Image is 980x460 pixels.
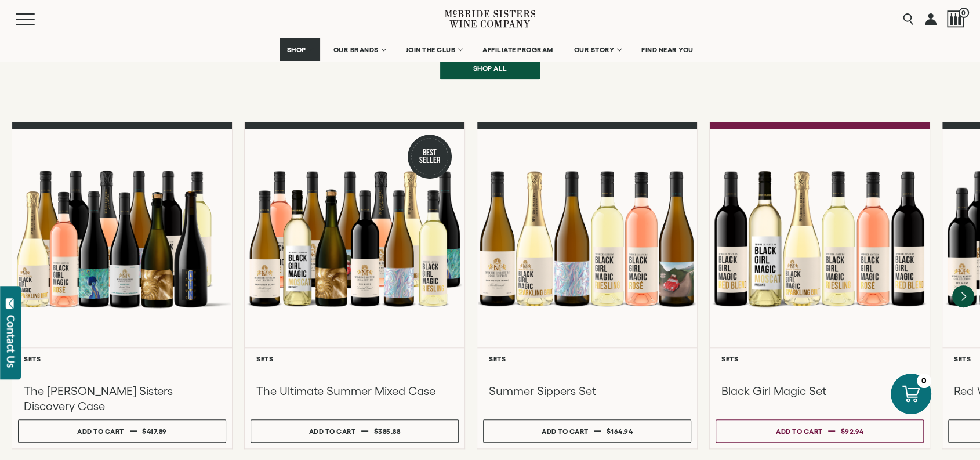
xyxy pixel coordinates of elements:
a: OUR STORY [567,38,629,61]
span: AFFILIATE PROGRAM [482,46,553,54]
a: SHOP [280,38,320,61]
button: Add to cart $164.94 [483,419,691,443]
h6: Sets [256,355,453,363]
a: Black Girl Magic Set Sets Black Girl Magic Set Add to cart $92.94 [709,122,930,449]
button: Next [952,285,974,307]
a: Shop all [440,56,540,79]
a: JOIN THE CLUB [398,38,470,61]
div: Contact Us [5,315,17,368]
span: $385.88 [374,428,401,435]
span: SHOP [287,46,307,54]
button: Add to cart $385.88 [251,419,459,443]
h6: Sets [721,355,918,363]
span: $164.94 [607,428,633,435]
button: Mobile Menu Trigger [16,13,57,25]
button: Add to cart $92.94 [716,419,924,443]
h6: Sets [24,355,220,363]
span: 0 [959,8,969,18]
div: 0 [917,374,931,388]
h3: The [PERSON_NAME] Sisters Discovery Case [24,383,220,414]
a: OUR BRANDS [326,38,393,61]
a: AFFILIATE PROGRAM [475,38,561,61]
span: OUR BRANDS [333,46,379,54]
a: McBride Sisters Full Set Sets The [PERSON_NAME] Sisters Discovery Case Add to cart $417.89 [12,122,233,449]
span: OUR STORY [574,46,615,54]
span: Shop all [453,57,528,79]
a: Best Seller The Ultimate Summer Mixed Case Sets The Ultimate Summer Mixed Case Add to cart $385.88 [244,122,465,449]
a: FIND NEAR YOU [634,38,701,61]
span: $417.89 [142,428,166,435]
div: Add to cart [776,423,823,440]
button: Add to cart $417.89 [18,419,226,443]
a: Summer Sippers Set Sets Summer Sippers Set Add to cart $164.94 [477,122,698,449]
span: JOIN THE CLUB [406,46,456,54]
span: FIND NEAR YOU [641,46,694,54]
div: Add to cart [542,423,589,440]
h3: Black Girl Magic Set [721,383,918,399]
h3: Summer Sippers Set [489,383,685,399]
h6: Sets [489,355,685,363]
h3: The Ultimate Summer Mixed Case [256,383,453,399]
div: Add to cart [309,423,356,440]
div: Add to cart [77,423,124,440]
span: $92.94 [841,428,864,435]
